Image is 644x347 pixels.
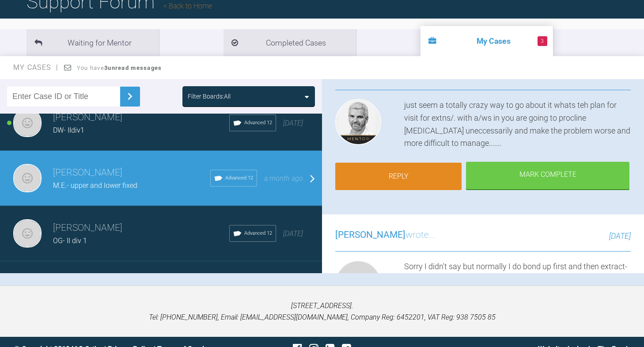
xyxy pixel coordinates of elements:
[77,65,162,71] span: You have
[264,174,303,183] span: a month ago
[538,36,547,46] span: 3
[335,99,381,145] img: Ross Hobson
[163,2,212,10] a: Back to Home
[53,126,84,134] span: DW- IIdiv1
[13,164,42,192] img: Jessica Nethercote
[123,89,137,103] img: chevronRight.28bd32b0.svg
[13,109,42,137] img: Jessica Nethercote
[466,162,629,189] div: Mark Complete
[244,229,272,237] span: Advanced 12
[609,231,631,240] span: [DATE]
[225,174,253,182] span: Advanced 12
[404,99,631,150] div: just seem a totally crazy way to go about it whats teh plan for visit for extns/. with a/ws in yo...
[53,221,229,236] h3: [PERSON_NAME]
[188,92,231,101] div: Filter Boards: All
[283,119,303,127] span: [DATE]
[7,87,120,107] input: Enter Case ID or Title
[335,260,381,306] img: Jessica Nethercote
[13,63,59,72] span: My Cases
[244,119,272,127] span: Advanced 12
[335,229,405,240] span: [PERSON_NAME]
[104,65,162,71] strong: 3 unread messages
[14,300,630,323] p: [STREET_ADDRESS]. Tel: [PHONE_NUMBER], Email: [EMAIL_ADDRESS][DOMAIN_NAME], Company Reg: 6452201,...
[53,181,137,190] span: M.E.- upper and lower fixed
[335,163,462,190] a: Reply
[27,29,159,56] li: Waiting for Mentor
[420,26,553,56] li: My Cases
[224,29,356,56] li: Completed Cases
[13,219,42,248] img: Jessica Nethercote
[283,229,303,238] span: [DATE]
[335,228,436,243] h3: wrote...
[53,110,229,125] h3: [PERSON_NAME]
[53,165,210,180] h3: [PERSON_NAME]
[53,236,87,245] span: OG- II div 1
